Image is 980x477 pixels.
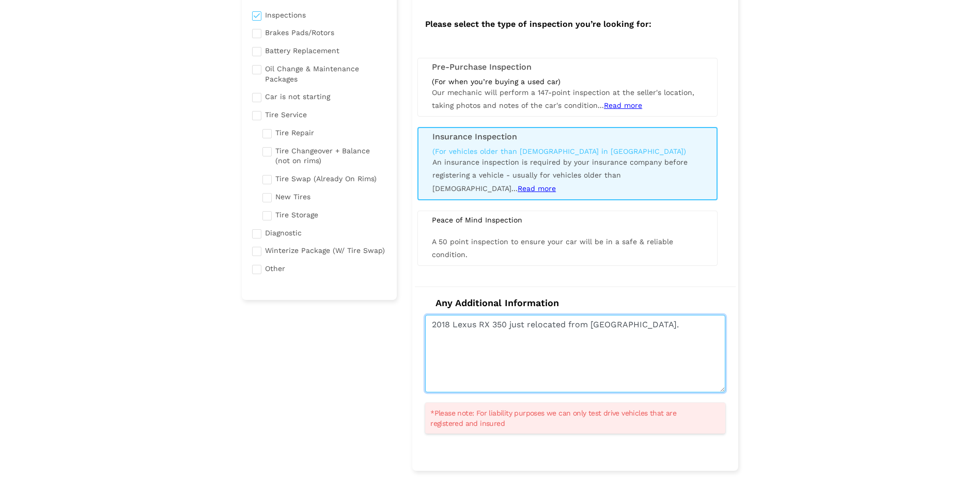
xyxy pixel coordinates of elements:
[432,62,703,72] h3: Pre-Purchase Inspection
[432,158,688,192] span: An insurance inspection is required by your insurance company before registering a vehicle - usua...
[430,408,707,428] span: *Please note: For liability purposes we can only test drive vehicles that are registered and insured
[432,77,703,86] div: (For when you’re buying a used car)
[518,184,556,193] span: Read more
[432,147,703,156] div: (For vehicles older than [DEMOGRAPHIC_DATA] in [GEOGRAPHIC_DATA])
[424,215,711,225] div: Peace of Mind Inspection
[604,101,642,109] span: Read more
[432,132,703,141] h3: Insurance Inspection
[425,297,725,309] h4: Any Additional Information
[415,9,736,37] h2: Please select the type of inspection you’re looking for:
[432,237,673,259] span: A 50 point inspection to ensure your car will be in a safe & reliable condition.
[432,88,694,109] span: Our mechanic will perform a 147-point inspection at the seller's location, taking photos and note...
